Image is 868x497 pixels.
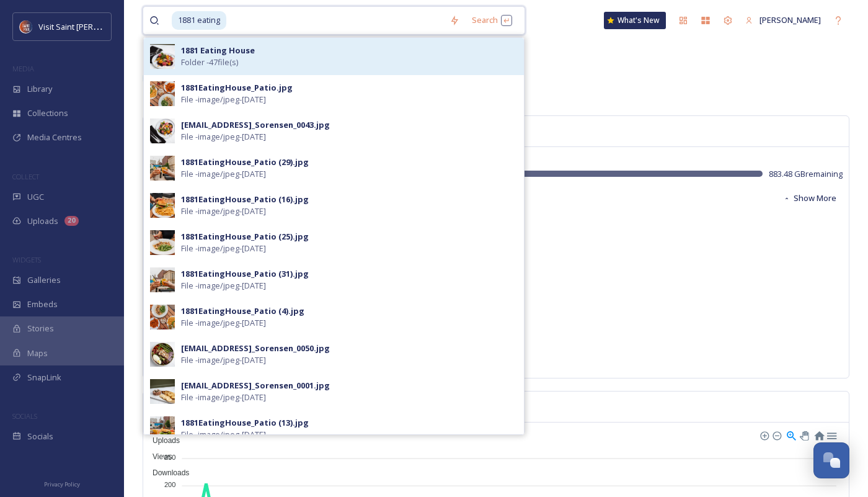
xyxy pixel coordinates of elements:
span: Uploads [27,215,58,227]
span: File - image/jpeg - [DATE] [181,131,266,143]
span: MEDIA [12,64,34,73]
img: Visit%20Saint%20Paul%20Updated%20Profile%20Image.jpg [20,20,32,33]
div: Reset Zoom [813,429,824,440]
img: 19e4704c-7b81-4d78-ac4f-bd21e30008ed.jpg [150,305,175,329]
span: File - image/jpeg - [DATE] [181,243,266,254]
div: 20 [64,216,79,226]
span: Stories [27,323,54,334]
span: Socials [27,431,53,442]
tspan: 200 [164,481,175,488]
span: Views [143,452,172,461]
span: File - image/jpeg - [DATE] [181,280,266,292]
span: Downloads [143,468,189,477]
div: 1881EatingHouse_Patio (31).jpg [181,268,309,280]
img: 197de305-6c1a-4bd5-81fd-e5057aba3b2f.jpg [150,156,175,181]
span: File - image/jpeg - [DATE] [181,317,266,329]
span: File - image/jpeg - [DATE] [181,392,266,403]
strong: 1881 Eating House [181,45,255,56]
div: 1881EatingHouse_Patio.jpg [181,82,293,94]
span: Embeds [27,298,58,310]
span: File - image/jpeg - [DATE] [181,429,266,441]
img: 57cd88b4-dbb8-4134-9cce-5b82d20a57d2.jpg [150,416,175,441]
span: [PERSON_NAME] [759,14,821,25]
div: Panning [800,431,807,439]
a: Privacy Policy [44,476,80,491]
img: f243d7bc-9aed-4179-a84a-e95cd5681604.jpg [150,230,175,255]
div: Selection Zoom [786,429,796,440]
span: SOCIALS [12,411,37,421]
span: Library [27,83,52,95]
img: efdea589-8427-478b-9933-ab345d57f758.jpg [150,379,175,404]
div: [EMAIL_ADDRESS]_Sorensen_0050.jpg [181,343,330,354]
span: Collections [27,107,68,119]
span: SnapLink [27,372,61,383]
img: 041bf048-ed84-45d1-96e0-1df4279cc475.jpg [150,193,175,218]
span: Maps [27,347,48,359]
img: ad887628-4b5e-44b4-89bb-f2b1dca25dbc.jpg [150,81,175,106]
img: 372d32f4-3d45-4b8d-944e-7ebf6bac806c.jpg [150,119,175,143]
span: File - image/jpeg - [DATE] [181,354,266,366]
button: Show More [777,186,843,210]
div: 1881EatingHouse_Patio (29).jpg [181,156,309,168]
div: [EMAIL_ADDRESS]_Sorensen_0001.jpg [181,380,330,392]
span: Uploads [143,436,180,445]
span: File - image/jpeg - [DATE] [181,168,266,180]
span: COLLECT [12,172,39,181]
span: File - image/jpeg - [DATE] [181,205,266,217]
div: 1881EatingHouse_Patio (16).jpg [181,194,309,205]
img: bfb6d7a3-9fcc-4434-8056-5852fd15194d.jpg [150,44,175,69]
div: Zoom Out [772,431,781,439]
span: Media Centres [27,132,82,143]
span: UGC [27,191,44,203]
a: [PERSON_NAME] [739,8,827,32]
span: Privacy Policy [44,480,80,488]
span: 883.48 GB remaining [769,168,843,180]
div: Zoom In [759,431,768,439]
div: 1881EatingHouse_Patio (25).jpg [181,231,309,243]
span: Visit Saint [PERSON_NAME] [38,20,138,32]
img: 5229a0a8-ebc4-480d-a23f-bf135f6452f9.jpg [150,267,175,292]
a: What's New [604,12,666,29]
div: 1881EatingHouse_Patio (4).jpg [181,305,304,317]
span: Folder - 47 file(s) [181,56,238,68]
div: Menu [826,429,836,440]
span: 1881 eating [172,11,226,29]
div: [EMAIL_ADDRESS]_Sorensen_0043.jpg [181,119,330,131]
div: 1881EatingHouse_Patio (13).jpg [181,417,309,429]
span: WIDGETS [12,255,41,264]
img: 87105def-3297-460d-94eb-26cbc3717fb5.jpg [150,342,175,367]
tspan: 250 [164,453,175,460]
span: Galleries [27,274,61,286]
div: Search [466,8,518,32]
span: File - image/jpeg - [DATE] [181,94,266,105]
button: Open Chat [813,442,849,478]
